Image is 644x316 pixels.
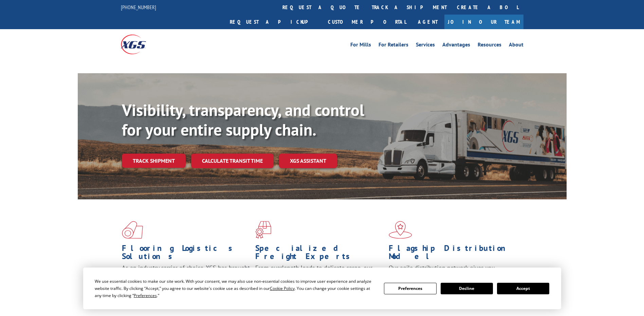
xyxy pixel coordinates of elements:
[350,42,371,50] a: For Mills
[122,99,364,140] b: Visibility, transparency, and control for your entire supply chain.
[389,264,514,280] span: Our agile distribution network gives you nationwide inventory management on demand.
[191,154,274,168] a: Calculate transit time
[270,285,295,291] span: Cookie Policy
[323,15,411,29] a: Customer Portal
[379,42,408,50] a: For Retailers
[279,154,337,168] a: XGS ASSISTANT
[83,268,561,309] div: Cookie Consent Prompt
[255,244,384,264] h1: Specialized Freight Experts
[134,293,157,298] span: Preferences
[122,154,186,168] a: Track shipment
[411,15,444,29] a: Agent
[497,283,549,294] button: Accept
[122,244,250,264] h1: Flooring Logistics Solutions
[122,221,143,239] img: xgs-icon-total-supply-chain-intelligence-red
[444,15,523,29] a: Join Our Team
[255,264,384,294] p: From overlength loads to delicate cargo, our experienced staff knows the best way to move your fr...
[384,283,436,294] button: Preferences
[389,244,517,264] h1: Flagship Distribution Model
[442,42,470,50] a: Advantages
[225,15,323,29] a: Request a pickup
[122,264,250,288] span: As an industry carrier of choice, XGS has brought innovation and dedication to flooring logistics...
[478,42,501,50] a: Resources
[389,221,412,239] img: xgs-icon-flagship-distribution-model-red
[121,4,156,11] a: [PHONE_NUMBER]
[509,42,523,50] a: About
[416,42,435,50] a: Services
[95,278,376,299] div: We use essential cookies to make our site work. With your consent, we may also use non-essential ...
[255,221,271,239] img: xgs-icon-focused-on-flooring-red
[441,283,493,294] button: Decline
